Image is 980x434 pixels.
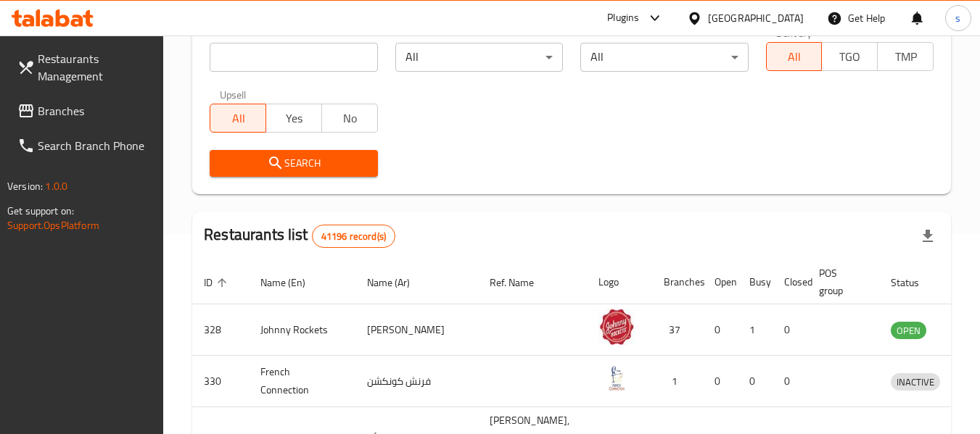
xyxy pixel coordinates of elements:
[38,102,152,120] span: Branches
[821,42,878,71] button: TGO
[738,260,773,304] th: Busy
[877,42,934,71] button: TMP
[773,356,807,407] td: 0
[249,304,355,356] td: Johnny Rockets
[7,216,99,235] a: Support.OpsPlatform
[703,304,738,356] td: 0
[884,46,928,67] span: TMP
[955,10,960,26] span: s
[773,46,817,67] span: All
[7,201,74,220] span: Get support on:
[204,224,395,248] h2: Restaurants list
[891,322,926,339] span: OPEN
[819,264,862,299] span: POS group
[321,104,378,133] button: No
[6,93,164,128] a: Branches
[910,219,945,254] div: Export file
[766,42,823,71] button: All
[260,274,324,291] span: Name (En)
[708,10,804,26] div: [GEOGRAPHIC_DATA]
[6,41,164,93] a: Restaurants Management
[652,260,703,304] th: Branches
[703,356,738,407] td: 0
[891,374,940,391] span: INACTIVE
[221,154,366,172] span: Search
[891,274,938,291] span: Status
[210,150,377,177] button: Search
[312,225,395,248] div: Total records count
[216,108,260,129] span: All
[220,89,247,99] label: Upsell
[328,108,372,129] span: No
[6,128,164,163] a: Search Branch Phone
[598,309,635,345] img: Johnny Rockets
[773,260,807,304] th: Closed
[703,260,738,304] th: Open
[367,274,429,291] span: Name (Ar)
[598,360,635,396] img: French Connection
[45,177,67,196] span: 1.0.0
[272,108,316,129] span: Yes
[38,50,152,85] span: Restaurants Management
[7,177,43,196] span: Version:
[587,260,652,304] th: Logo
[355,304,478,356] td: [PERSON_NAME]
[355,356,478,407] td: فرنش كونكشن
[313,230,395,243] span: 41196 record(s)
[249,356,355,407] td: French Connection
[580,43,748,72] div: All
[210,104,266,133] button: All
[210,43,377,72] input: Search for restaurant name or ID..
[738,304,773,356] td: 1
[776,28,812,38] label: Delivery
[828,46,872,67] span: TGO
[265,104,322,133] button: Yes
[490,274,553,291] span: Ref. Name
[38,137,152,154] span: Search Branch Phone
[607,9,639,27] div: Plugins
[204,274,231,291] span: ID
[395,43,563,72] div: All
[652,304,703,356] td: 37
[891,322,926,339] div: OPEN
[738,356,773,407] td: 0
[773,304,807,356] td: 0
[192,304,249,356] td: 328
[652,356,703,407] td: 1
[192,356,249,407] td: 330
